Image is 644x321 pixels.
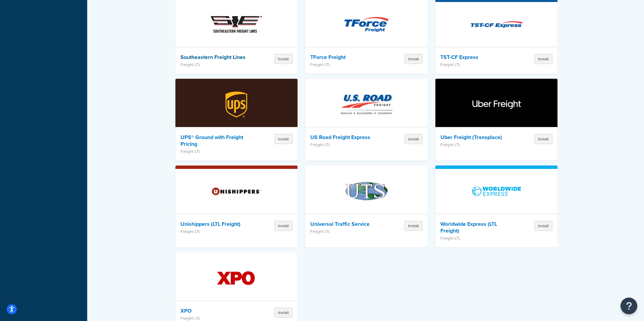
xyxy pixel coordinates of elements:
button: Install [274,134,292,144]
h4: Unishippers (LTL Freight) [180,221,250,228]
p: Freight LTL [310,62,380,67]
h4: Worldwide Express (LTL Freight) [440,221,510,234]
a: Worldwide Express (LTL Freight)Worldwide Express (LTL Freight)Freight LTLInstall [435,166,558,247]
a: Universal Traffic ServiceUniversal Traffic ServiceFreight LTLInstall [305,166,428,247]
button: Install [534,221,552,231]
button: Install [405,221,423,231]
p: Freight LTL [180,229,250,234]
img: US Road Freight Express [337,81,396,128]
button: Install [405,134,423,144]
img: TST-CF Express [467,1,526,48]
button: Install [534,54,552,64]
p: Freight LTL [180,62,250,67]
img: TForce Freight [337,1,396,48]
h4: TForce Freight [310,54,380,61]
h4: UPS® Ground with Freight Pricing [180,134,250,147]
p: Freight LTL [440,236,510,241]
p: Freight LTL [180,316,250,321]
a: US Road Freight ExpressUS Road Freight ExpressFreight LTLInstall [305,79,428,160]
h4: TST-CF Express [440,54,510,61]
button: Install [274,221,292,231]
img: UPS® Ground with Freight Pricing [207,81,266,128]
img: Worldwide Express (LTL Freight) [467,168,526,215]
h4: Universal Traffic Service [310,221,380,228]
h4: Southeastern Freight Lines [180,54,250,61]
img: XPO [207,255,266,302]
h4: XPO [180,308,250,314]
p: Freight LTL [440,62,510,67]
a: UPS® Ground with Freight PricingUPS® Ground with Freight PricingFreight LTLInstall [175,79,298,160]
button: Install [274,308,292,318]
h4: Uber Freight (Transplace) [440,134,510,141]
p: Freight LTL [180,149,250,154]
img: Uber Freight (Transplace) [467,81,526,128]
img: Unishippers (LTL Freight) [207,168,266,215]
button: Open Resource Center [621,298,637,314]
p: Freight LTL [440,142,510,147]
button: Install [405,54,423,64]
a: Unishippers (LTL Freight)Unishippers (LTL Freight)Freight LTLInstall [175,166,298,247]
img: Southeastern Freight Lines [207,1,266,48]
button: Install [534,134,552,144]
h4: US Road Freight Express [310,134,380,141]
a: Uber Freight (Transplace)Uber Freight (Transplace)Freight LTLInstall [435,79,558,160]
p: Freight LTL [310,142,380,147]
p: Freight LTL [310,229,380,234]
button: Install [274,54,292,64]
img: Universal Traffic Service [337,168,396,215]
